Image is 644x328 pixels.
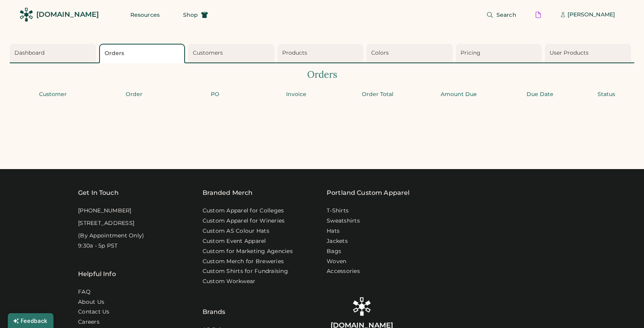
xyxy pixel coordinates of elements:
a: Contact Us [78,308,110,316]
a: About Us [78,298,104,306]
div: Order [96,91,172,98]
a: Portland Custom Apparel [327,188,409,198]
div: [PHONE_NUMBER] [78,207,132,215]
a: Custom for Marketing Agencies [203,248,293,255]
div: Customer [14,91,91,98]
div: Helpful Info [78,269,116,279]
div: Due Date [502,91,578,98]
div: User Products [550,49,629,57]
img: Rendered Logo - Screens [352,297,371,316]
div: 9:30a - 5p PST [78,242,118,250]
span: Search [496,12,516,18]
a: Custom Workwear [203,278,256,285]
a: Woven [327,258,346,266]
a: Custom Event Apparel [203,237,266,245]
a: Custom Apparel for Wineries [203,217,285,225]
div: Amount Due [420,91,497,98]
a: Custom Merch for Breweries [203,258,284,266]
div: [DOMAIN_NAME] [36,10,99,20]
button: Shop [174,7,217,23]
a: Custom Apparel for Colleges [203,207,284,215]
div: Order Total [339,91,416,98]
div: Branded Merch [203,188,253,198]
div: [PERSON_NAME] [568,11,615,19]
a: Custom Shirts for Fundraising [203,267,288,275]
span: Shop [183,12,198,18]
a: Careers [78,318,100,326]
button: Search [477,7,526,23]
div: Colors [371,49,450,57]
div: (By Appointment Only) [78,232,144,240]
div: Orders [105,50,182,57]
a: Sweatshirts [327,217,360,225]
div: Brands [203,288,226,317]
div: Products [282,49,361,57]
div: Pricing [461,49,540,57]
div: Status [583,91,630,98]
a: T-Shirts [327,207,349,215]
div: [STREET_ADDRESS] [78,219,134,227]
a: Bags [327,248,341,255]
div: Invoice [258,91,334,98]
a: Custom AS Colour Hats [203,227,269,235]
a: Hats [327,227,340,235]
a: FAQ [78,288,91,296]
button: Resources [121,7,169,23]
div: Orders [10,68,634,81]
div: Dashboard [14,49,94,57]
div: Customers [193,49,272,57]
img: Rendered Logo - Screens [20,8,33,21]
div: Get In Touch [78,188,119,198]
a: Accessories [327,267,360,275]
a: Jackets [327,237,348,245]
div: PO [177,91,253,98]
